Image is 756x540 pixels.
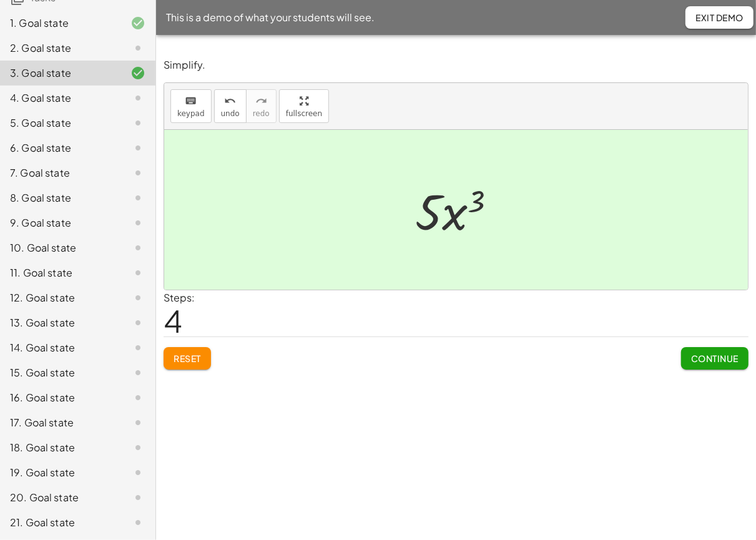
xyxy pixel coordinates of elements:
[130,290,145,305] i: Task not started.
[164,347,211,370] button: Reset
[279,89,329,123] button: fullscreen
[130,465,145,480] i: Task not started.
[255,94,267,109] i: redo
[10,465,110,480] div: 19. Goal state
[10,140,110,155] div: 6. Goal state
[10,390,110,405] div: 16. Goal state
[10,41,110,56] div: 2. Goal state
[164,291,195,304] label: Steps:
[246,89,277,123] button: redoredo
[286,109,322,118] span: fullscreen
[130,515,145,530] i: Task not started.
[130,190,145,205] i: Task not started.
[130,16,145,31] i: Task finished and correct.
[10,490,110,505] div: 20. Goal state
[130,415,145,430] i: Task not started.
[224,94,236,109] i: undo
[10,440,110,455] div: 18. Goal state
[10,16,110,31] div: 1. Goal state
[10,165,110,180] div: 7. Goal state
[10,265,110,280] div: 11. Goal state
[130,440,145,455] i: Task not started.
[695,12,744,23] span: Exit Demo
[130,165,145,180] i: Task not started.
[166,10,375,25] span: This is a demo of what your students will see.
[130,115,145,130] i: Task not started.
[164,302,182,340] span: 4
[130,240,145,255] i: Task not started.
[130,490,145,505] i: Task not started.
[685,6,754,29] button: Exit Demo
[174,353,201,364] span: Reset
[10,315,110,330] div: 13. Goal state
[185,94,197,109] i: keyboard
[130,140,145,155] i: Task not started.
[10,91,110,106] div: 4. Goal state
[130,315,145,330] i: Task not started.
[10,365,110,380] div: 15. Goal state
[170,89,212,123] button: keyboardkeypad
[253,109,270,118] span: redo
[130,365,145,380] i: Task not started.
[10,340,110,355] div: 14. Goal state
[130,265,145,280] i: Task not started.
[130,41,145,56] i: Task not started.
[214,89,247,123] button: undoundo
[10,215,110,230] div: 9. Goal state
[10,66,110,81] div: 3. Goal state
[10,290,110,305] div: 12. Goal state
[221,109,240,118] span: undo
[130,91,145,106] i: Task not started.
[130,390,145,405] i: Task not started.
[130,66,145,81] i: Task finished and correct.
[177,109,205,118] span: keypad
[10,115,110,130] div: 5. Goal state
[130,215,145,230] i: Task not started.
[681,347,749,370] button: Continue
[691,353,739,364] span: Continue
[10,190,110,205] div: 8. Goal state
[10,415,110,430] div: 17. Goal state
[164,58,749,72] p: Simplify.
[130,340,145,355] i: Task not started.
[10,515,110,530] div: 21. Goal state
[10,240,110,255] div: 10. Goal state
